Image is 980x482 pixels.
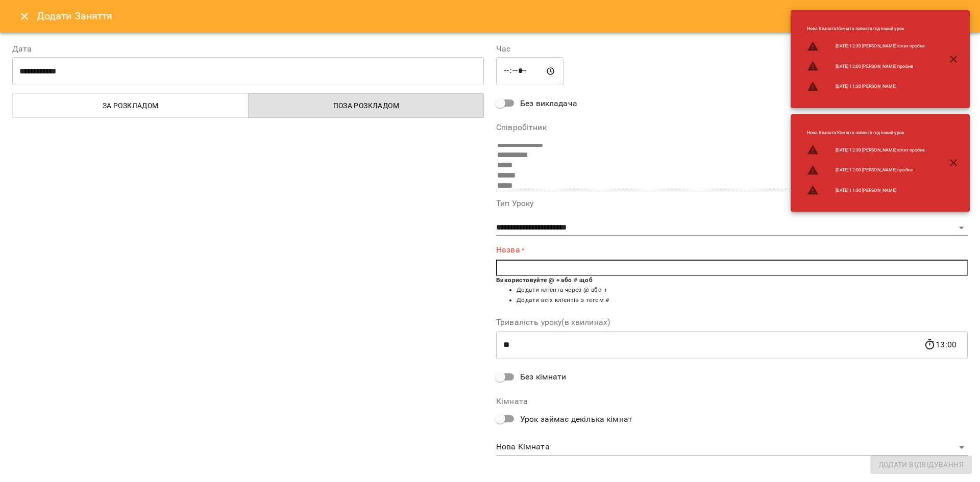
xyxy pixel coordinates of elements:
[520,371,567,383] span: Без кімнати
[517,285,968,295] li: Додати клієнта через @ або +
[496,123,968,132] label: Співробітник
[496,276,593,284] b: Використовуйте @ + або # щоб
[496,199,968,208] label: Тип Уроку
[255,99,478,112] span: Поза розкладом
[799,180,934,200] li: [DATE] 11:30 [PERSON_NAME]
[799,140,934,160] li: [DATE] 12:30 [PERSON_NAME] іспит пробне
[496,397,968,405] label: Кімната
[496,439,968,455] div: Нова Кімната
[799,56,934,77] li: [DATE] 12:00 [PERSON_NAME] пробне
[799,125,934,140] li: Нова Кімната : Кімната зайнята під інший урок
[496,318,968,326] label: Тривалість уроку(в хвилинах)
[12,4,37,29] button: Close
[248,93,484,118] button: Поза розкладом
[496,45,968,53] label: Час
[517,295,968,306] li: Додати всіх клієнтів з тегом #
[37,8,968,24] h6: Додати Заняття
[520,97,577,110] span: Без викладача
[520,413,632,425] span: Урок займає декілька кімнат
[12,93,249,118] button: За розкладом
[799,77,934,97] li: [DATE] 11:30 [PERSON_NAME]
[799,160,934,181] li: [DATE] 12:00 [PERSON_NAME] пробне
[496,244,968,256] label: Назва
[799,21,934,36] li: Нова Кімната : Кімната зайнята під інший урок
[799,36,934,57] li: [DATE] 12:30 [PERSON_NAME] іспит пробне
[19,99,242,112] span: За розкладом
[12,45,484,53] label: Дата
